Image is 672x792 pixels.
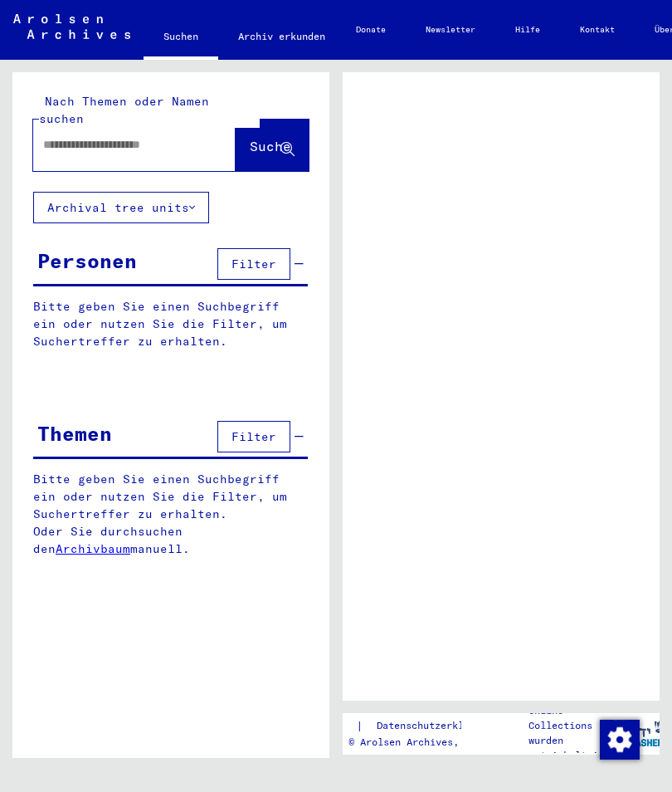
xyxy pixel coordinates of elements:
img: yv_logo.png [609,712,671,754]
p: Copyright © Arolsen Archives, 2021 [290,735,513,750]
button: Filter [217,421,290,452]
a: Archiv erkunden [218,17,345,56]
span: Filter [231,429,276,444]
button: Suche [236,120,309,171]
a: Suchen [144,17,218,60]
a: Datenschutzerklärung [363,717,513,735]
a: Donate [336,10,406,50]
span: Filter [231,257,276,271]
a: Archivbaum [56,541,130,556]
a: Kontakt [560,10,635,50]
span: Suche [250,138,291,154]
button: Archival tree units [33,192,209,223]
a: Newsletter [406,10,495,50]
p: Bitte geben Sie einen Suchbegriff ein oder nutzen Sie die Filter, um Suchertreffer zu erhalten. O... [33,471,309,558]
img: Modification du consentement [600,720,640,760]
mat-label: Nach Themen oder Namen suchen [39,94,209,126]
p: Bitte geben Sie einen Suchbegriff ein oder nutzen Sie die Filter, um Suchertreffer zu erhalten. [33,298,308,350]
div: | [290,717,513,735]
div: Personen [37,246,137,276]
img: Arolsen_neg.svg [13,14,130,39]
div: Themen [37,418,112,448]
button: Filter [217,248,290,280]
a: Hilfe [495,10,560,50]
